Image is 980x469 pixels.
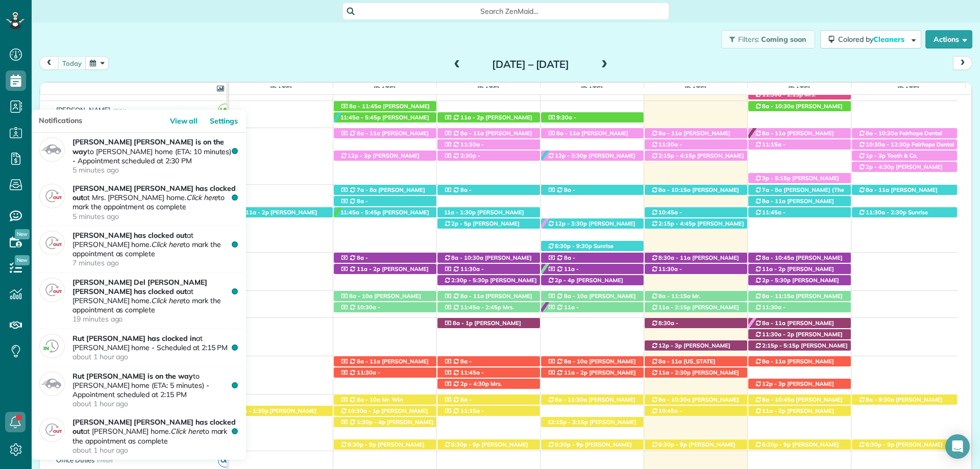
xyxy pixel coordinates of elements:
[754,311,818,325] span: [PERSON_NAME] ([PHONE_NUMBER])
[186,193,218,202] em: Click here
[340,130,429,144] span: [PERSON_NAME] ([PHONE_NUMBER])
[651,141,682,155] span: 11:30a - 1:30p
[547,193,615,208] span: [PERSON_NAME] ([PHONE_NUMBER])
[334,264,436,275] div: [STREET_ADDRESS][PERSON_NAME]
[865,152,886,159] span: 1p - 3p
[658,186,691,193] span: 8a - 10:15a
[762,396,795,403] span: 8a - 10:45a
[334,367,436,378] div: [STREET_ADDRESS]
[72,352,236,361] time: about 1 hour ago
[444,159,507,174] span: [PERSON_NAME] ([PHONE_NUMBER])
[541,264,644,275] div: [STREET_ADDRESS]
[658,369,691,376] span: 11a - 2:30p
[865,396,895,403] span: 8a - 9:30a
[651,319,679,334] span: 8:30a - 10:30a
[820,30,921,48] button: Colored byCleaners
[444,319,521,334] span: [PERSON_NAME] ([PHONE_NUMBER])
[925,30,972,48] button: Actions
[547,358,636,372] span: [PERSON_NAME] ([PHONE_NUMBER])
[547,311,611,325] span: [PERSON_NAME] ([PHONE_NUMBER])
[754,319,834,334] span: [PERSON_NAME] ([PHONE_NUMBER])
[356,130,381,137] span: 8a - 11a
[748,196,851,207] div: [STREET_ADDRESS]
[32,273,246,329] a: [PERSON_NAME] Del [PERSON_NAME] [PERSON_NAME] has clocked outat [PERSON_NAME] home.Click hereto m...
[437,302,540,313] div: [STREET_ADDRESS]
[852,128,958,139] div: [STREET_ADDRESS]
[72,231,238,268] p: at [PERSON_NAME] home. to mark the appointment as complete
[32,226,246,273] a: [PERSON_NAME] has clocked outat [PERSON_NAME] home.Click hereto mark the appointment as complete7...
[748,173,851,184] div: 19272 [US_STATE] 181 - Fairhope, AL, 36532
[72,258,236,267] time: 7 minutes ago
[334,207,436,218] div: [STREET_ADDRESS]
[762,186,782,193] span: 7a - 8a
[444,193,511,208] span: [PERSON_NAME] ([PHONE_NUMBER])
[658,292,691,300] span: 8a - 11:15a
[748,139,851,150] div: [STREET_ADDRESS]
[754,331,843,345] span: [PERSON_NAME] ([PHONE_NUMBER])
[547,304,579,318] span: 11a - 1:30p
[230,207,333,218] div: [STREET_ADDRESS][PERSON_NAME]
[444,376,499,390] span: [PERSON_NAME] ([PHONE_NUMBER])
[340,209,429,223] span: [PERSON_NAME] ([PHONE_NUMBER])
[762,331,795,338] span: 11:30a - 2p
[460,292,484,300] span: 8a - 11a
[651,327,718,341] span: [PERSON_NAME] ([PHONE_NUMBER])
[340,205,407,219] span: [PERSON_NAME] ([PHONE_NUMBER])
[754,103,843,117] span: [PERSON_NAME] ([PHONE_NUMBER])
[541,185,644,195] div: [STREET_ADDRESS]
[444,273,507,287] span: [PERSON_NAME] ([PHONE_NUMBER])
[658,130,682,137] span: 8a - 11a
[334,302,436,313] div: [STREET_ADDRESS]
[865,141,910,148] span: 10:30a - 12:30p
[437,318,540,329] div: [STREET_ADDRESS]
[658,254,691,261] span: 8:30a - 11a
[444,148,499,162] span: [PERSON_NAME] ([PHONE_NUMBER])
[865,186,890,193] span: 8a - 11a
[748,356,851,367] div: [STREET_ADDRESS]
[547,292,636,307] span: [PERSON_NAME] ([PHONE_NUMBER])
[754,198,834,212] span: [PERSON_NAME] ([PHONE_NUMBER])
[437,185,540,195] div: [STREET_ADDRESS]
[852,207,958,218] div: [STREET_ADDRESS][PERSON_NAME]
[645,151,747,161] div: [STREET_ADDRESS]
[349,103,382,110] span: 8a - 11:45a
[451,254,484,261] span: 8a - 10:30a
[651,130,730,152] span: [PERSON_NAME] ([PHONE_NUMBER], [PHONE_NUMBER])
[658,304,691,311] span: 11a - 2:15p
[547,114,577,128] span: 9:30a - 1:30p
[754,380,834,394] span: [PERSON_NAME] ([PHONE_NUMBER])
[541,302,644,313] div: [STREET_ADDRESS]
[547,369,636,383] span: [PERSON_NAME] ([PHONE_NUMBER])
[72,184,235,202] strong: [PERSON_NAME] [PERSON_NAME] has clocked out
[444,186,472,201] span: 8a - 11:15a
[541,275,644,286] div: [STREET_ADDRESS]
[334,291,436,302] div: [STREET_ADDRESS]
[39,231,65,255] img: clock_out-449ed60cdc56f1c859367bf20ccc8db3db0a77cc6b639c10c6e30ca5d2170faf.png
[451,220,472,227] span: 2p - 5p
[334,356,436,367] div: [STREET_ADDRESS][PERSON_NAME]
[554,220,587,227] span: 12p - 3:30p
[541,151,644,161] div: [STREET_ADDRESS][PERSON_NAME]
[852,139,958,150] div: [STREET_ADDRESS][PERSON_NAME]
[651,369,739,383] span: [PERSON_NAME] ([PHONE_NUMBER])
[72,231,187,240] strong: [PERSON_NAME] has clocked out
[651,396,739,410] span: [PERSON_NAME] ([PHONE_NUMBER])
[340,407,428,422] span: [PERSON_NAME] ([PHONE_NUMBER])
[340,358,429,372] span: [PERSON_NAME] ([PHONE_NUMBER])
[651,254,739,268] span: [PERSON_NAME] ([PHONE_NUMBER])
[762,277,791,284] span: 2p - 5:30p
[32,329,246,367] a: Rut [PERSON_NAME] has clocked inat [PERSON_NAME] home - Scheduled at 2:15 PMabout 1 hour ago
[72,184,238,221] p: at Mrs. [PERSON_NAME] home. to mark the appointment as complete
[554,152,587,159] span: 12p - 3:30p
[437,218,540,229] div: [STREET_ADDRESS]
[444,265,484,280] span: 11:30a - 1:30p
[858,141,954,155] span: Fairhope Dental Associates ([PHONE_NUMBER])
[651,186,739,201] span: [PERSON_NAME] ([PHONE_NUMBER])
[754,141,786,155] span: 11:15a - 2:30p
[873,35,906,44] span: Cleaners
[645,207,747,218] div: [STREET_ADDRESS]
[444,130,532,144] span: [PERSON_NAME] ([PHONE_NUMBER])
[437,356,540,367] div: [STREET_ADDRESS]
[547,277,623,291] span: [PERSON_NAME] ([PHONE_NUMBER])
[748,318,851,329] div: [STREET_ADDRESS]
